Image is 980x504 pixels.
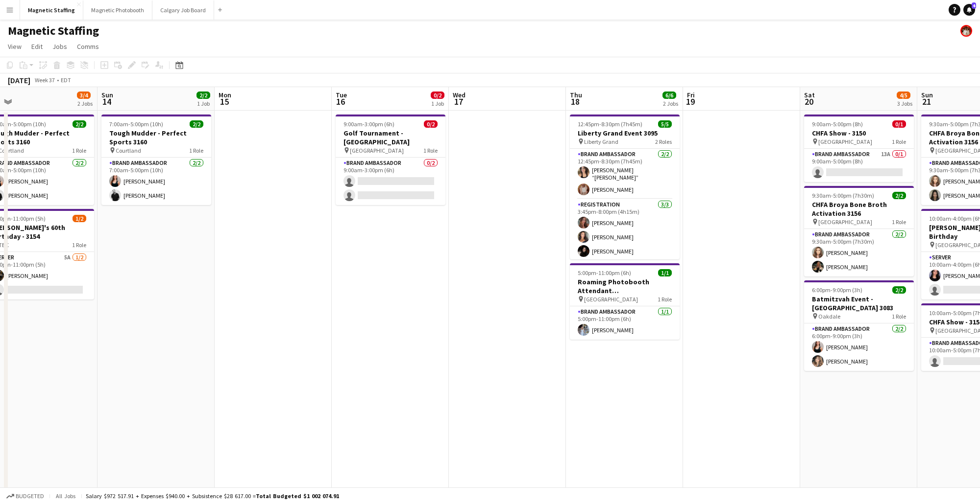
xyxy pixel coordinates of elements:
[336,158,445,205] app-card-role: Brand Ambassador0/29:00am-3:00pm (6h)
[804,295,914,312] h3: Batmitzvah Event - [GEOGRAPHIC_DATA] 3083
[803,96,815,107] span: 20
[189,147,203,154] span: 1 Role
[812,120,863,128] span: 9:00am-5:00pm (8h)
[578,120,642,128] span: 12:45pm-8:30pm (7h45m)
[892,218,906,226] span: 1 Role
[5,491,46,502] button: Budgeted
[16,493,44,500] span: Budgeted
[963,4,975,16] a: 4
[892,138,906,145] span: 1 Role
[804,323,914,371] app-card-role: Brand Ambassador2/26:00pm-9:00pm (3h)[PERSON_NAME][PERSON_NAME]
[343,120,394,128] span: 9:00am-3:00pm (6h)
[61,76,71,84] div: EDT
[116,147,141,154] span: Courtland
[334,96,347,107] span: 16
[77,92,91,99] span: 3/4
[196,92,210,99] span: 2/2
[20,0,83,20] button: Magnetic Staffing
[662,92,676,99] span: 6/6
[190,120,203,128] span: 2/2
[804,229,914,276] app-card-role: Brand Ambassador2/29:30am-5:00pm (7h30m)[PERSON_NAME][PERSON_NAME]
[570,277,680,295] h3: Roaming Photobooth Attendant [GEOGRAPHIC_DATA]
[336,129,445,146] h3: Golf Tournament - [GEOGRAPHIC_DATA]
[818,138,872,145] span: [GEOGRAPHIC_DATA]
[256,492,339,500] span: Total Budgeted $1 002 074.91
[424,120,438,128] span: 0/2
[8,42,22,51] span: View
[568,96,582,107] span: 18
[101,129,211,146] h3: Tough Mudder - Perfect Sports 3160
[686,96,695,107] span: 19
[960,25,972,37] app-user-avatar: Kara & Monika
[453,91,465,99] span: Wed
[101,115,211,205] app-job-card: 7:00am-5:00pm (10h)2/2Tough Mudder - Perfect Sports 3160 Courtland1 RoleBrand Ambassador2/27:00am...
[73,120,86,128] span: 2/2
[423,147,438,154] span: 1 Role
[8,75,30,85] div: [DATE]
[570,91,582,99] span: Thu
[101,158,211,205] app-card-role: Brand Ambassador2/27:00am-5:00pm (10h)[PERSON_NAME][PERSON_NAME]
[77,100,93,107] div: 2 Jobs
[584,138,618,145] span: Liberty Grand
[52,42,67,51] span: Jobs
[892,192,906,199] span: 2/2
[897,100,912,107] div: 3 Jobs
[73,40,103,53] a: Comms
[570,306,680,340] app-card-role: Brand Ambassador1/15:00pm-11:00pm (6h)[PERSON_NAME]
[32,76,57,84] span: Week 37
[336,115,445,205] app-job-card: 9:00am-3:00pm (6h)0/2Golf Tournament - [GEOGRAPHIC_DATA] [GEOGRAPHIC_DATA]1 RoleBrand Ambassador0...
[451,96,465,107] span: 17
[31,42,43,51] span: Edit
[920,96,933,107] span: 21
[804,200,914,218] h3: CHFA Broya Bone Broth Activation 3156
[152,0,214,20] button: Calgary Job Board
[892,313,906,320] span: 1 Role
[83,0,152,20] button: Magnetic Photobooth
[663,100,678,107] div: 2 Jobs
[921,91,933,99] span: Sun
[658,120,672,128] span: 5/5
[101,91,113,99] span: Sun
[49,40,71,53] a: Jobs
[77,42,99,51] span: Comms
[804,186,914,276] div: 9:30am-5:00pm (7h30m)2/2CHFA Broya Bone Broth Activation 3156 [GEOGRAPHIC_DATA]1 RoleBrand Ambass...
[72,147,86,154] span: 1 Role
[658,296,672,303] span: 1 Role
[197,100,210,107] div: 1 Job
[892,286,906,294] span: 2/2
[578,269,631,276] span: 5:00pm-11:00pm (6h)
[804,149,914,182] app-card-role: Brand Ambassador13A0/19:00am-5:00pm (8h)
[73,215,86,222] span: 1/2
[336,91,347,99] span: Tue
[804,91,815,99] span: Sat
[892,120,906,128] span: 0/1
[350,147,404,154] span: [GEOGRAPHIC_DATA]
[570,115,680,259] app-job-card: 12:45pm-8:30pm (7h45m)5/5Liberty Grand Event 3095 Liberty Grand2 RolesBrand Ambassador2/212:45pm-...
[804,280,914,371] app-job-card: 6:00pm-9:00pm (3h)2/2Batmitzvah Event - [GEOGRAPHIC_DATA] 3083 Oakdale1 RoleBrand Ambassador2/26:...
[570,149,680,199] app-card-role: Brand Ambassador2/212:45pm-8:30pm (7h45m)[PERSON_NAME] “[PERSON_NAME]” [PERSON_NAME][PERSON_NAME]
[812,192,874,199] span: 9:30am-5:00pm (7h30m)
[86,492,339,500] div: Salary $972 517.91 + Expenses $940.00 + Subsistence $28 617.00 =
[8,23,99,38] h1: Magnetic Staffing
[570,199,680,261] app-card-role: Registration3/33:45pm-8:00pm (4h15m)[PERSON_NAME][PERSON_NAME][PERSON_NAME]
[100,96,113,107] span: 14
[812,286,862,294] span: 6:00pm-9:00pm (3h)
[570,129,680,137] h3: Liberty Grand Event 3095
[431,100,444,107] div: 1 Job
[818,218,872,226] span: [GEOGRAPHIC_DATA]
[804,115,914,182] app-job-card: 9:00am-5:00pm (8h)0/1CHFA Show - 3150 [GEOGRAPHIC_DATA]1 RoleBrand Ambassador13A0/19:00am-5:00pm ...
[658,269,672,276] span: 1/1
[4,40,25,53] a: View
[818,313,840,320] span: Oakdale
[54,492,77,500] span: All jobs
[431,92,444,99] span: 0/2
[570,263,680,340] app-job-card: 5:00pm-11:00pm (6h)1/1Roaming Photobooth Attendant [GEOGRAPHIC_DATA] [GEOGRAPHIC_DATA]1 RoleBrand...
[217,96,231,107] span: 15
[109,120,163,128] span: 7:00am-5:00pm (10h)
[27,40,47,53] a: Edit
